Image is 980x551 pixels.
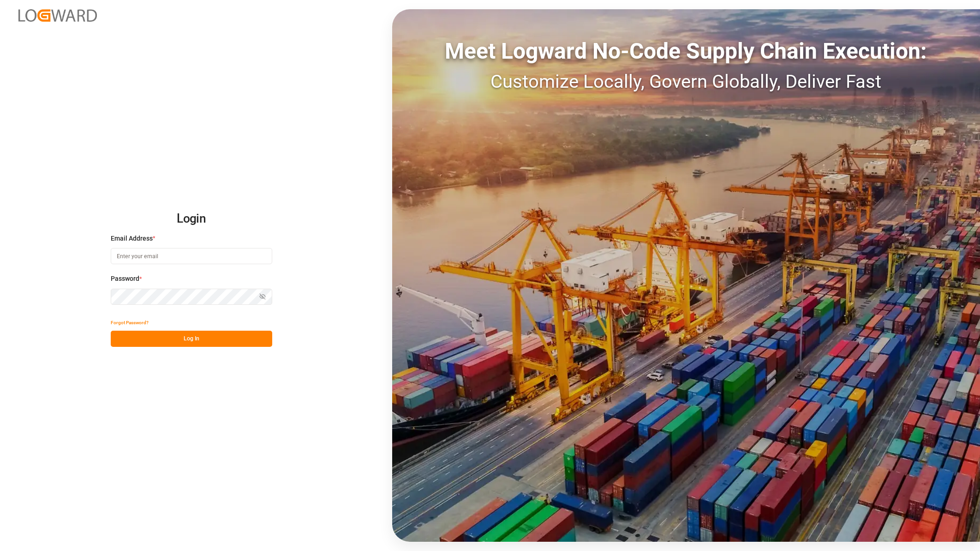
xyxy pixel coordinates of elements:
[111,331,272,347] button: Log In
[392,68,980,96] div: Customize Locally, Govern Globally, Deliver Fast
[111,315,149,331] button: Forgot Password?
[111,234,153,243] span: Email Address
[111,204,272,234] h2: Login
[392,35,980,68] div: Meet Logward No-Code Supply Chain Execution:
[18,9,97,22] img: Logward_new_orange.png
[111,274,139,284] span: Password
[111,248,272,264] input: Enter your email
